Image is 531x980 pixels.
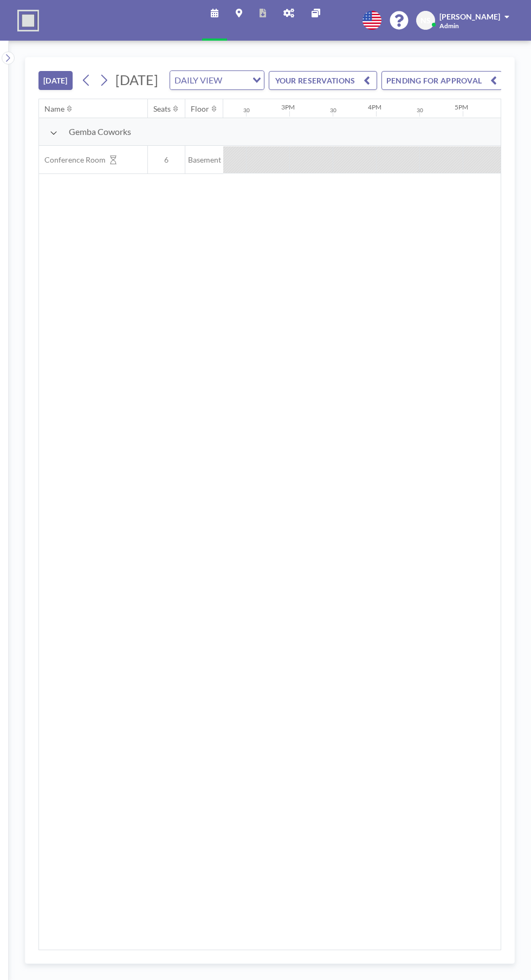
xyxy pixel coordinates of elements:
span: Basement [185,155,223,165]
div: 5PM [455,103,468,111]
button: PENDING FOR APPROVAL [381,71,502,90]
div: Search for option [170,71,264,89]
div: 30 [243,107,250,114]
div: Floor [191,104,209,114]
div: 30 [417,107,423,114]
div: 4PM [368,103,381,111]
img: organization-logo [17,10,39,31]
span: NS [420,16,431,25]
span: [DATE] [115,72,158,88]
div: 30 [330,107,336,114]
span: [PERSON_NAME] [439,12,500,21]
span: Gemba Coworks [69,126,131,137]
button: [DATE] [38,71,73,90]
span: DAILY VIEW [172,73,224,87]
input: Search for option [225,73,246,87]
div: Name [44,104,64,114]
span: 6 [148,155,185,165]
span: Admin [439,22,459,30]
button: YOUR RESERVATIONS [269,71,377,90]
div: 3PM [281,103,295,111]
div: Seats [153,104,171,114]
span: Conference Room [39,155,106,165]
